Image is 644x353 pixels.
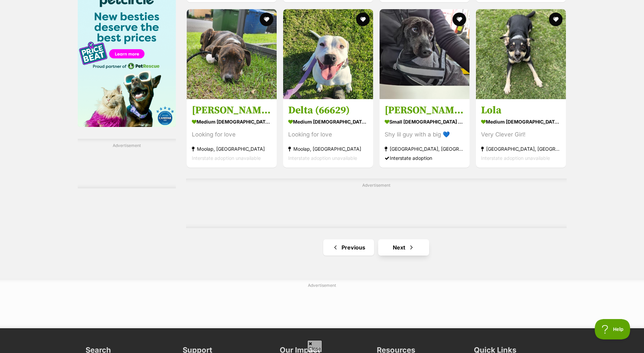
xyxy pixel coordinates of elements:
button: favourite [549,13,563,26]
a: Next page [378,239,429,256]
button: favourite [260,13,273,26]
iframe: Help Scout Beacon - Open [595,319,630,339]
img: Jett 🚀 - Poodle (Miniature) Dog [380,9,470,99]
h3: Delta (66629) [288,104,368,117]
h3: [PERSON_NAME] 🚀 [385,104,464,117]
h3: Lola [481,104,561,117]
strong: Moolap, [GEOGRAPHIC_DATA] [192,144,272,153]
img: Luna (66121) - Staffordshire Bull Terrier Dog [187,9,277,99]
img: Lola - Kelpie x Border Collie Dog [476,9,566,99]
a: Previous page [323,239,374,256]
h3: [PERSON_NAME] (66121) [192,104,272,117]
strong: [GEOGRAPHIC_DATA], [GEOGRAPHIC_DATA] [481,144,561,153]
strong: medium [DEMOGRAPHIC_DATA] Dog [481,117,561,127]
div: Advertisement [186,179,567,228]
button: favourite [453,13,466,26]
a: [PERSON_NAME] 🚀 small [DEMOGRAPHIC_DATA] Dog Shy lil guy with a big 💙 [GEOGRAPHIC_DATA], [GEOGRAP... [380,99,470,168]
div: Advertisement [78,139,176,188]
span: Interstate adoption unavailable [288,155,357,161]
div: Very Clever Girl! [481,130,561,139]
span: Interstate adoption unavailable [192,155,261,161]
img: Delta (66629) - American Staffordshire Terrier Dog [283,9,373,99]
strong: Moolap, [GEOGRAPHIC_DATA] [288,144,368,153]
div: Interstate adoption [385,153,464,163]
div: Looking for love [192,130,272,139]
div: Looking for love [288,130,368,139]
span: Interstate adoption unavailable [481,155,550,161]
div: Shy lil guy with a big 💙 [385,130,464,139]
a: Lola medium [DEMOGRAPHIC_DATA] Dog Very Clever Girl! [GEOGRAPHIC_DATA], [GEOGRAPHIC_DATA] Interst... [476,99,566,168]
nav: Pagination [186,239,567,256]
button: favourite [356,13,370,26]
strong: [GEOGRAPHIC_DATA], [GEOGRAPHIC_DATA] [385,144,464,153]
strong: medium [DEMOGRAPHIC_DATA] Dog [192,117,272,127]
span: Close [307,340,322,352]
a: Delta (66629) medium [DEMOGRAPHIC_DATA] Dog Looking for love Moolap, [GEOGRAPHIC_DATA] Interstate... [283,99,373,168]
a: [PERSON_NAME] (66121) medium [DEMOGRAPHIC_DATA] Dog Looking for love Moolap, [GEOGRAPHIC_DATA] In... [187,99,277,168]
strong: medium [DEMOGRAPHIC_DATA] Dog [288,117,368,127]
strong: small [DEMOGRAPHIC_DATA] Dog [385,117,464,127]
